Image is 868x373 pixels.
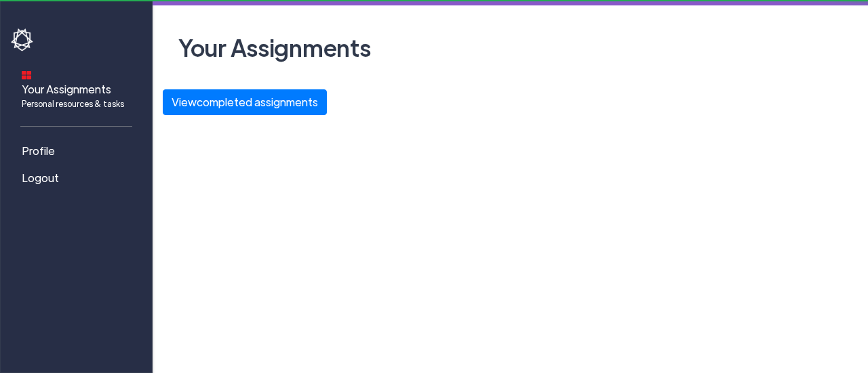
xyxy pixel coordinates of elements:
span: Your Assignments [22,81,124,110]
img: dashboard-icon.svg [22,70,31,80]
h2: Your Assignments [173,27,848,68]
span: Logout [22,170,59,186]
a: Profile [11,137,146,164]
img: havoc-shield-logo-white.png [11,28,35,51]
span: Personal resources & tasks [22,97,124,110]
button: Viewcompleted assignments [163,89,327,115]
a: Your AssignmentsPersonal resources & tasks [11,62,146,115]
span: Profile [22,143,55,159]
a: Logout [11,164,146,192]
